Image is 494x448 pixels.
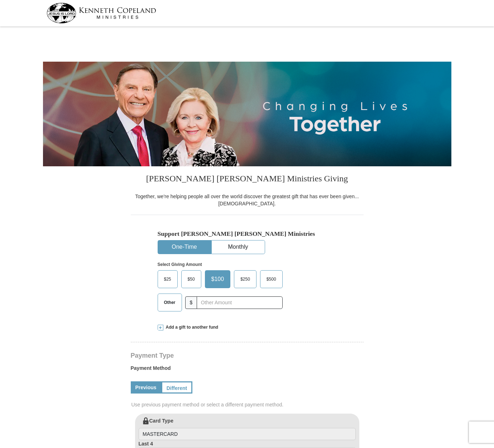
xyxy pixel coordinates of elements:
[158,230,337,238] h5: Support [PERSON_NAME] [PERSON_NAME] Ministries
[47,3,156,23] img: kcm-header-logo.svg
[131,166,364,193] h3: [PERSON_NAME] [PERSON_NAME] Ministries Giving
[208,274,228,285] span: $100
[139,417,356,440] label: Card Type
[160,274,175,285] span: $25
[158,262,202,267] strong: Select Giving Amount
[263,274,280,285] span: $500
[163,324,219,330] span: Add a gift to another fund
[237,274,254,285] span: $250
[212,240,265,254] button: Monthly
[131,364,364,375] label: Payment Method
[131,401,364,408] span: Use previous payment method or select a different payment method.
[185,296,197,309] span: $
[184,274,198,285] span: $50
[131,381,161,394] a: Previous
[131,193,364,207] div: Together, we're helping people all over the world discover the greatest gift that has ever been g...
[161,381,193,394] a: Different
[197,296,282,309] input: Other Amount
[158,240,211,254] button: One-Time
[131,353,364,358] h4: Payment Type
[160,297,179,308] span: Other
[139,428,356,440] input: Card Type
